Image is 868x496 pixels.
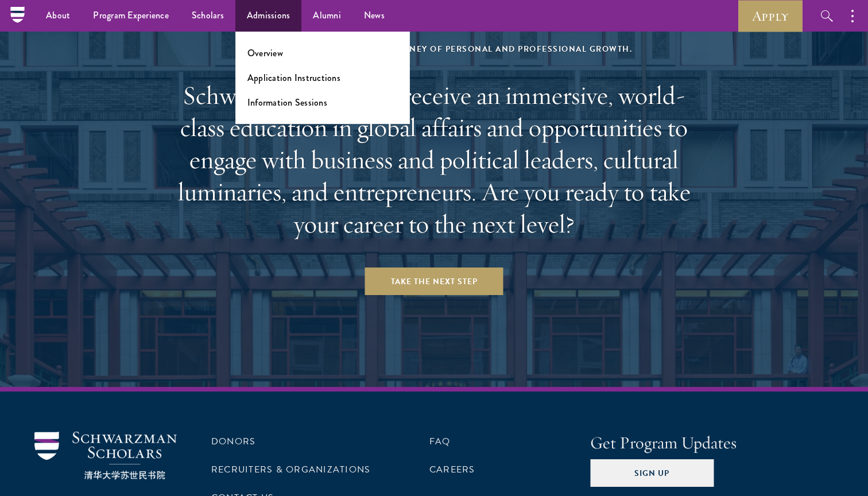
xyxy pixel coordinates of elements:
[429,435,451,448] a: FAQ
[590,432,834,455] h4: Get Program Updates
[247,71,340,84] a: Application Instructions
[247,96,327,109] a: Information Sessions
[590,459,714,487] button: Sign Up
[365,268,503,295] a: Take the Next Step
[211,435,255,448] a: Donors
[429,463,475,476] a: Careers
[211,463,370,476] a: Recruiters & Organizations
[34,432,177,479] img: Schwarzman Scholars
[167,42,701,56] div: Embark on a transformative journey of personal and professional growth.
[167,79,701,240] h2: Schwarzman Scholars receive an immersive, world-class education in global affairs and opportuniti...
[247,46,283,60] a: Overview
